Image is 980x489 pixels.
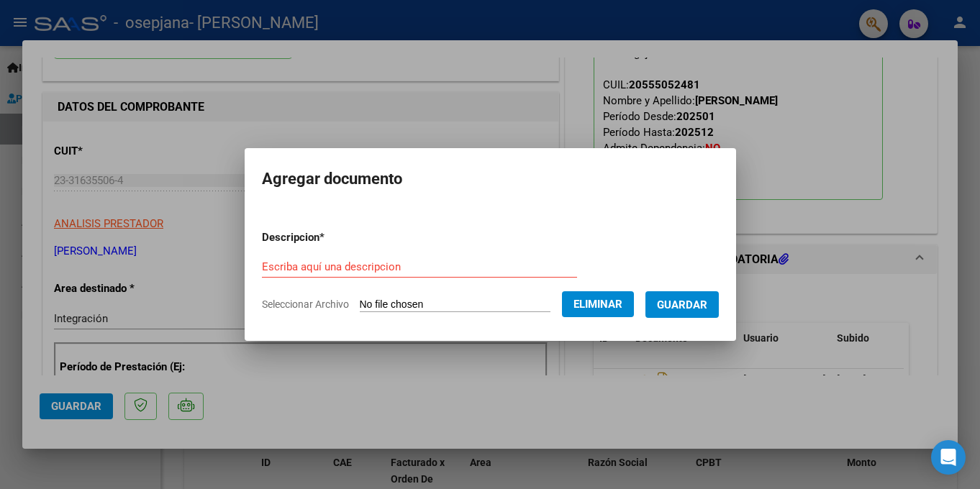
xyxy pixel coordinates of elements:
span: Eliminar [573,298,622,311]
button: Guardar [645,291,719,318]
h2: Agregar documento [262,165,719,193]
div: Open Intercom Messenger [931,440,966,475]
p: Descripcion [262,229,399,246]
span: Guardar [657,298,707,311]
span: Seleccionar Archivo [262,298,349,310]
button: Eliminar [562,291,634,317]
